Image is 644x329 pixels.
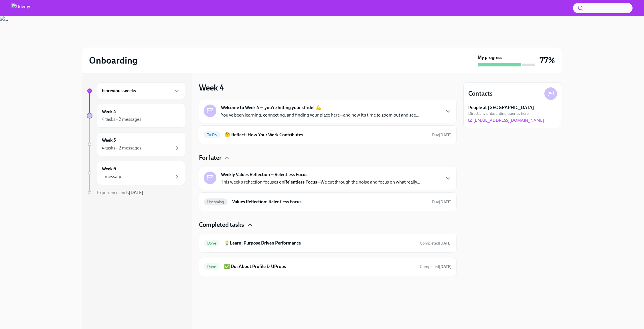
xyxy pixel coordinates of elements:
strong: [DATE] [439,133,452,137]
p: You’ve been learning, connecting, and finding your place here—and now it’s time to zoom out and s... [221,112,419,118]
h6: Week 5 [102,137,116,143]
strong: My progress [478,54,502,61]
h6: Week 4 [102,109,116,115]
span: Completed [420,241,452,246]
a: Week 54 tasks • 2 messages [87,132,185,156]
h6: Values Reflection: Relentless Focus [232,199,427,205]
strong: [DATE] [129,190,143,195]
a: Done✅ Do: About Profile & UPropsCompleted[DATE] [204,262,452,271]
span: Done [204,241,220,245]
a: Done💡Learn: Purpose Driven PerformanceCompleted[DATE] [204,239,452,248]
strong: Weekly Values Reflection -- Relentless Focus [221,172,307,178]
a: Week 61 message [87,161,185,185]
div: Completed tasks [199,220,457,229]
strong: [DATE] [439,241,452,246]
a: UpcomingValues Reflection: Relentless FocusDue[DATE] [204,197,452,206]
span: September 1st, 2025 11:43 [420,241,452,246]
strong: [DATE] [439,264,452,269]
strong: People at [GEOGRAPHIC_DATA] [468,105,534,111]
strong: Welcome to Week 4 — you’re hitting your stride! 💪 [221,105,321,111]
div: 4 tasks • 2 messages [102,116,141,123]
span: September 6th, 2025 08:00 [432,132,452,138]
span: September 1st, 2025 13:40 [420,264,452,269]
h3: Week 4 [199,82,224,93]
span: Due [432,200,452,204]
h4: For later [199,153,222,162]
span: Done [204,265,220,269]
img: Udemy [11,3,30,13]
a: Week 44 tasks • 2 messages [87,104,185,128]
div: For later [199,153,457,162]
a: [EMAIL_ADDRESS][DOMAIN_NAME] [468,117,544,123]
h6: 6 previous weeks [102,88,136,94]
h6: 💡Learn: Purpose Driven Performance [224,240,415,246]
span: Experience ends [97,190,143,195]
h3: 77% [540,55,555,66]
h4: Contacts [468,89,493,98]
strong: Relentless Focus [284,179,317,185]
h6: ✅ Do: About Profile & UProps [224,263,415,270]
span: September 8th, 2025 08:00 [432,199,452,205]
h2: Onboarding [89,55,137,66]
span: To Do [204,133,220,137]
h4: Completed tasks [199,220,244,229]
span: Due [432,133,452,137]
div: 1 message [102,174,122,180]
div: 6 previous weeks [97,82,185,99]
span: Direct any onboarding queries here [468,111,529,116]
h6: Week 6 [102,166,116,172]
strong: [DATE] [439,200,452,204]
div: 4 tasks • 2 messages [102,145,141,151]
a: To Do🤔 Reflect: How Your Work ContributesDue[DATE] [204,130,452,139]
h6: 🤔 Reflect: How Your Work Contributes [225,132,427,138]
span: Upcoming [204,200,228,204]
p: This week’s reflection focuses on —We cut through the noise and focus on what really... [221,179,420,185]
span: Completed [420,264,452,269]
